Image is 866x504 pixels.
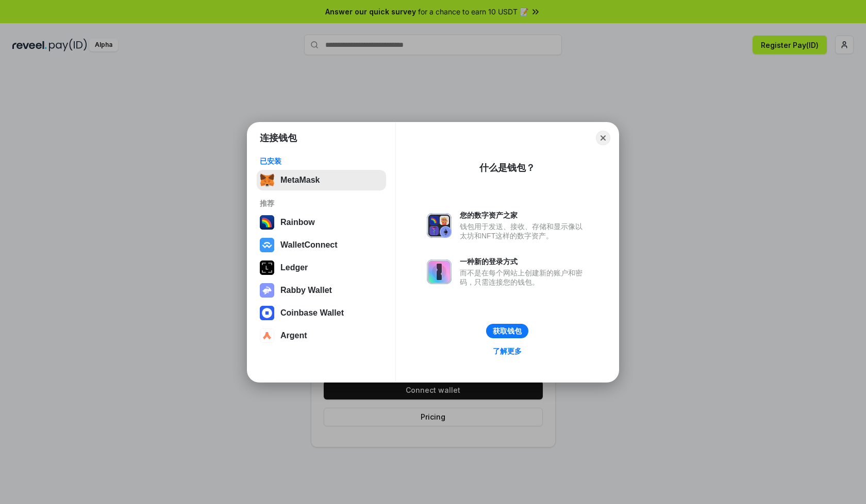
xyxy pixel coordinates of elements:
[460,222,588,240] div: 钱包用于发送、接收、存储和显示像以太坊和NFT这样的数字资产。
[596,131,610,145] button: Close
[460,211,588,220] div: 您的数字资产之家
[280,218,315,227] div: Rainbow
[280,240,338,250] div: WalletConnect
[493,346,522,356] div: 了解更多
[493,326,522,336] div: 获取钱包
[260,328,274,343] img: svg+xml,%3Csvg%20width%3D%2228%22%20height%3D%2228%22%20viewBox%3D%220%200%2028%2028%22%20fill%3D...
[257,303,386,323] button: Coinbase Wallet
[280,263,308,272] div: Ledger
[260,132,297,144] h1: 连接钱包
[479,162,535,174] div: 什么是钱包？
[257,257,386,278] button: Ledger
[260,283,274,298] img: svg+xml,%3Csvg%20xmlns%3D%22http%3A%2F%2Fwww.w3.org%2F2000%2Fsvg%22%20fill%3D%22none%22%20viewBox...
[486,324,528,338] button: 获取钱包
[260,306,274,320] img: svg+xml,%3Csvg%20width%3D%2228%22%20height%3D%2228%22%20viewBox%3D%220%200%2028%2028%22%20fill%3D...
[257,325,386,346] button: Argent
[257,170,386,190] button: MetaMask
[280,286,332,295] div: Rabby Wallet
[260,238,274,252] img: svg+xml,%3Csvg%20width%3D%2228%22%20height%3D%2228%22%20viewBox%3D%220%200%2028%2028%22%20fill%3D...
[257,212,386,233] button: Rainbow
[280,331,307,340] div: Argent
[427,259,452,284] img: svg+xml,%3Csvg%20xmlns%3D%22http%3A%2F%2Fwww.w3.org%2F2000%2Fsvg%22%20fill%3D%22none%22%20viewBox...
[260,157,383,166] div: 已安装
[260,199,383,208] div: 推荐
[460,268,588,287] div: 而不是在每个网站上创建新的账户和密码，只需连接您的钱包。
[280,176,320,185] div: MetaMask
[257,280,386,301] button: Rabby Wallet
[257,235,386,255] button: WalletConnect
[280,308,344,318] div: Coinbase Wallet
[460,257,588,266] div: 一种新的登录方式
[260,215,274,230] img: svg+xml,%3Csvg%20width%3D%22120%22%20height%3D%22120%22%20viewBox%3D%220%200%20120%20120%22%20fil...
[260,173,274,187] img: svg+xml,%3Csvg%20fill%3D%22none%22%20height%3D%2233%22%20viewBox%3D%220%200%2035%2033%22%20width%...
[487,344,528,358] a: 了解更多
[260,260,274,275] img: svg+xml,%3Csvg%20xmlns%3D%22http%3A%2F%2Fwww.w3.org%2F2000%2Fsvg%22%20width%3D%2228%22%20height%3...
[427,213,452,238] img: svg+xml,%3Csvg%20xmlns%3D%22http%3A%2F%2Fwww.w3.org%2F2000%2Fsvg%22%20fill%3D%22none%22%20viewBox...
